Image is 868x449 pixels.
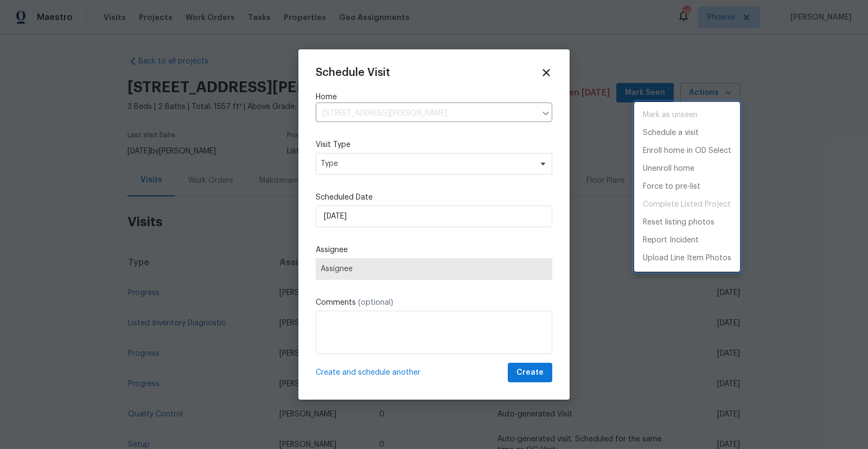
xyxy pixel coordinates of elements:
[643,145,731,157] p: Enroll home in OD Select
[643,217,714,228] p: Reset listing photos
[643,163,694,175] p: Unenroll home
[643,253,731,264] p: Upload Line Item Photos
[643,235,699,246] p: Report Incident
[634,196,740,214] span: Project is already completed
[643,181,700,193] p: Force to pre-list
[643,127,699,139] p: Schedule a visit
